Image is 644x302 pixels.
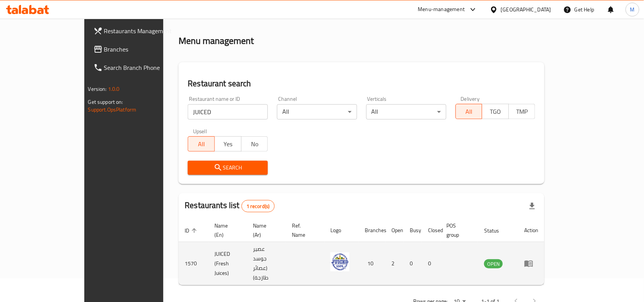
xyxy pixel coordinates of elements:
th: Closed [422,219,440,242]
td: JUICED (Fresh Juices) [208,242,247,285]
span: TGO [485,106,506,117]
span: 1.0.0 [108,84,120,94]
span: Search Branch Phone [104,63,186,72]
label: Upsell [193,129,207,134]
div: Menu-management [418,5,465,14]
span: M [630,5,635,14]
span: Status [484,226,509,235]
button: All [188,136,215,152]
h2: Menu management [179,35,254,47]
div: OPEN [484,259,503,268]
button: TMP [509,104,536,119]
th: Open [385,219,404,242]
button: Yes [214,136,241,152]
input: Search for restaurant name or ID.. [188,104,268,120]
td: 0 [422,242,440,285]
th: Busy [404,219,422,242]
span: Branches [104,45,186,54]
td: 1570 [179,242,208,285]
td: 10 [359,242,385,285]
span: All [191,139,212,150]
span: POS group [446,221,469,239]
div: Export file [523,197,541,215]
div: All [366,104,446,120]
button: All [456,104,483,119]
span: Version: [88,84,107,94]
th: Branches [359,219,385,242]
span: Yes [218,139,238,150]
button: TGO [482,104,509,119]
span: Search [194,163,262,173]
span: Name (En) [214,221,238,239]
span: All [459,106,480,117]
table: enhanced table [179,219,544,285]
span: ID [185,226,199,235]
span: OPEN [484,260,503,268]
button: No [241,136,268,152]
a: Restaurants Management [87,22,192,40]
span: Menu management [212,10,262,19]
span: 1 record(s) [242,203,274,210]
h2: Restaurants list [185,200,274,212]
button: Search [188,161,268,175]
img: JUICED (Fresh Juices) [330,252,349,271]
div: Total records count [241,200,275,212]
th: Logo [324,219,359,242]
th: Action [518,219,544,242]
span: Restaurants Management [104,26,186,36]
h2: Restaurant search [188,78,535,89]
a: Search Branch Phone [87,58,192,77]
li: / [206,10,209,19]
span: Name (Ar) [253,221,277,239]
a: Support.OpsPlatform [88,105,137,115]
div: All [277,104,357,120]
div: Menu [524,259,538,268]
span: Ref. Name [292,221,315,239]
td: عصير جوسد (عصائر طازجة) [247,242,286,285]
span: Get support on: [88,97,123,107]
div: [GEOGRAPHIC_DATA] [501,5,551,14]
span: No [245,139,265,150]
span: TMP [512,106,533,117]
a: Branches [87,40,192,58]
td: 0 [404,242,422,285]
label: Delivery [461,96,480,102]
td: 2 [385,242,404,285]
